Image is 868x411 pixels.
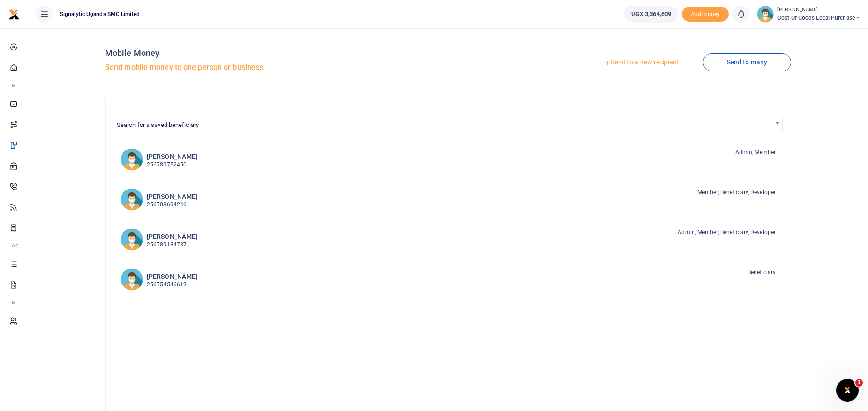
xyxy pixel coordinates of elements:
[682,7,729,22] li: Toup your wallet
[147,200,197,209] p: 256703694246
[121,148,143,171] img: CT
[757,6,774,23] img: profile-user
[113,181,783,218] a: NK [PERSON_NAME] 256703694246 Member, Beneficiary, Developer
[147,280,197,289] p: 256754546612
[147,273,197,281] h6: [PERSON_NAME]
[147,233,197,241] h6: [PERSON_NAME]
[117,121,199,128] span: Search for a saved beneficiary
[580,54,702,71] a: Send to a new recipient
[147,240,197,249] p: 256789184787
[8,238,20,253] li: Ac
[735,148,776,157] span: Admin, Member
[113,261,783,298] a: MK [PERSON_NAME] 256754546612 Beneficiary
[682,10,729,17] a: Add money
[121,188,143,211] img: NK
[747,268,776,277] span: Beneficiary
[855,379,863,387] span: 1
[697,188,776,197] span: Member, Beneficiary, Developer
[121,228,143,251] img: JN
[682,7,729,22] span: Add money
[777,14,860,22] span: Cost of Goods Local Purchase
[8,10,20,17] a: logo-small logo-large logo-large
[620,6,682,23] li: Wallet ballance
[678,228,776,237] span: Admin, Member, Beneficiary, Developer
[777,6,860,14] small: [PERSON_NAME]
[105,63,445,72] h5: Send mobile money to one person or business
[105,48,445,58] h4: Mobile Money
[8,78,20,93] li: M
[56,10,143,18] span: Signalytic Uganda SMC Limited
[703,53,791,71] a: Send to many
[631,9,671,19] span: UGX 3,364,609
[147,160,197,169] p: 256789752450
[113,117,782,132] span: Search for a saved beneficiary
[757,6,860,23] a: profile-user [PERSON_NAME] Cost of Goods Local Purchase
[147,153,197,161] h6: [PERSON_NAME]
[836,379,859,402] iframe: Intercom live chat
[147,193,197,201] h6: [PERSON_NAME]
[113,141,783,178] a: CT [PERSON_NAME] 256789752450 Admin, Member
[113,117,783,133] span: Search for a saved beneficiary
[121,268,143,291] img: MK
[624,6,678,23] a: UGX 3,364,609
[8,9,20,20] img: logo-small
[113,221,783,258] a: JN [PERSON_NAME] 256789184787 Admin, Member, Beneficiary, Developer
[8,295,20,310] li: M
